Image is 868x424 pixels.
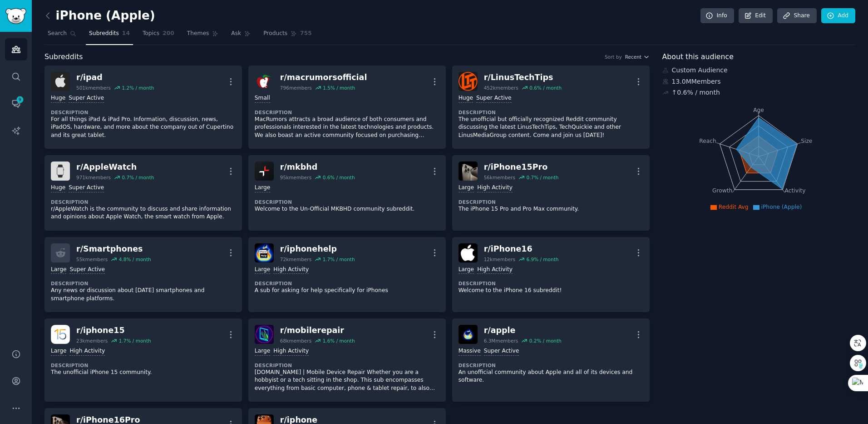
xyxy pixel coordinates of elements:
[273,266,309,274] div: High Activity
[753,107,764,113] tspan: Age
[323,85,355,91] div: 1.5 % / month
[51,266,66,274] div: Large
[484,162,559,173] div: r/ iPhone15Pro
[459,116,643,140] p: The unofficial but officially recognized Reddit community discussing the latest LinusTechTips, Te...
[76,256,108,262] div: 55k members
[76,85,111,91] div: 501k members
[323,256,355,262] div: 1.7 % / month
[255,325,274,344] img: mobilerepair
[255,162,274,181] img: mkbhd
[122,30,130,38] span: 14
[48,30,67,38] span: Search
[51,325,70,344] img: iphone15
[44,66,242,149] a: ipadr/ipad501kmembers1.2% / monthHugeSuper ActiveDescriptionFor all things iPad & iPad Pro. Infor...
[122,85,154,91] div: 1.2 % / month
[459,109,643,116] dt: Description
[477,266,513,274] div: High Activity
[761,204,802,210] span: iPhone (Apple)
[801,137,812,144] tspan: Size
[255,199,439,205] dt: Description
[260,26,315,45] a: Products755
[300,30,312,38] span: 755
[51,199,236,205] dt: Description
[231,30,241,38] span: Ask
[255,368,439,393] p: [DOMAIN_NAME] | Mobile Device Repair Whether you are a hobbyist or a tech sitting in the shop. Th...
[44,237,242,313] a: r/Smartphones55kmembers4.8% / monthLargeSuper ActiveDescriptionAny news or discussion about [DATE...
[86,26,133,45] a: Subreddits14
[51,109,236,116] dt: Description
[784,187,805,194] tspan: Activity
[280,325,355,336] div: r/ mobilerepair
[248,237,446,313] a: iphonehelpr/iphonehelp72kmembers1.7% / monthLargeHigh ActivityDescriptionA sub for asking for hel...
[459,72,478,91] img: LinusTechTips
[44,51,83,63] span: Subreddits
[51,368,236,377] p: The unofficial iPhone 15 community.
[255,266,270,274] div: Large
[459,266,474,274] div: Large
[529,85,562,91] div: 0.6 % / month
[69,184,104,192] div: Super Active
[228,26,254,45] a: Ask
[821,8,855,24] a: Add
[51,184,65,192] div: Huge
[248,155,446,231] a: mkbhdr/mkbhd95kmembers0.6% / monthLargeDescriptionWelcome to the Un-Official MKBHD community subr...
[526,174,558,181] div: 0.7 % / month
[323,174,355,181] div: 0.6 % / month
[255,184,270,192] div: Large
[477,184,513,192] div: High Activity
[452,66,650,149] a: LinusTechTipsr/LinusTechTips452kmembers0.6% / monthHugeSuper ActiveDescriptionThe unofficial but ...
[248,66,446,149] a: macrumorsofficialr/macrumorsofficial796members1.5% / monthSmallDescriptionMacRumors attracts a br...
[44,155,242,231] a: AppleWatchr/AppleWatch971kmembers0.7% / monthHugeSuper ActiveDescriptionr/AppleWatch is the commu...
[672,88,720,97] div: ↑ 0.6 % / month
[76,174,111,181] div: 971k members
[255,205,439,213] p: Welcome to the Un-Official MKBHD community subreddit.
[255,243,274,262] img: iphonehelp
[280,72,367,83] div: r/ macrumorsofficial
[255,362,439,368] dt: Description
[51,347,66,356] div: Large
[323,338,355,344] div: 1.6 % / month
[51,280,236,287] dt: Description
[143,30,159,38] span: Topics
[273,347,309,356] div: High Activity
[459,368,643,384] p: An unofficial community about Apple and all of its devices and software.
[5,92,27,115] a: 9
[255,347,270,356] div: Large
[51,94,65,103] div: Huge
[459,205,643,213] p: The iPhone 15 Pro and Pro Max community.
[255,94,270,103] div: Small
[459,287,643,295] p: Welcome to the iPhone 16 subreddit!
[484,338,518,344] div: 6.3M members
[280,256,311,262] div: 72k members
[76,325,151,336] div: r/ iphone15
[662,77,856,86] div: 13.0M Members
[459,280,643,287] dt: Description
[459,325,478,344] img: apple
[163,30,174,38] span: 200
[662,51,734,63] span: About this audience
[184,26,222,45] a: Themes
[452,318,650,402] a: appler/apple6.3Mmembers0.2% / monthMassiveSuper ActiveDescriptionAn unofficial community about Ap...
[484,347,519,356] div: Super Active
[529,338,562,344] div: 0.2 % / month
[255,72,274,91] img: macrumorsofficial
[625,54,650,60] button: Recent
[280,174,311,181] div: 95k members
[44,318,242,402] a: iphone15r/iphone1523kmembers1.7% / monthLargeHigh ActivityDescriptionThe unofficial iPhone 15 com...
[459,184,474,192] div: Large
[89,30,119,38] span: Subreddits
[700,8,734,24] a: Info
[51,72,70,91] img: ipad
[119,256,151,262] div: 4.8 % / month
[51,287,236,303] p: Any news or discussion about [DATE] smartphones and smartphone platforms.
[255,280,439,287] dt: Description
[605,54,622,60] div: Sort by
[476,94,512,103] div: Super Active
[452,155,650,231] a: iPhone15Pror/iPhone15Pro56kmembers0.7% / monthLargeHigh ActivityDescriptionThe iPhone 15 Pro and ...
[69,347,105,356] div: High Activity
[526,256,558,262] div: 6.9 % / month
[662,66,856,75] div: Custom Audience
[484,243,559,255] div: r/ iPhone16
[625,54,641,60] span: Recent
[280,338,311,344] div: 68k members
